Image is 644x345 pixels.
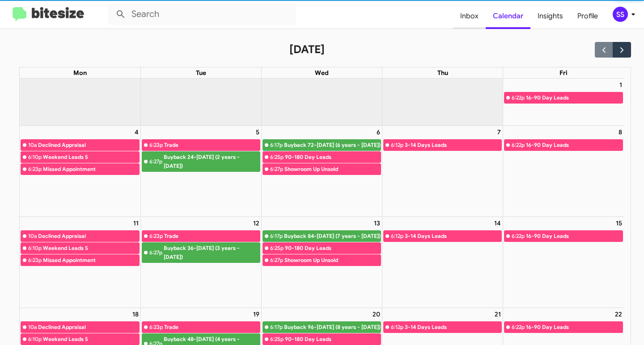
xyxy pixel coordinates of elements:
[284,256,381,265] div: Showroom Up Unsold
[391,323,403,332] div: 6:12p
[284,323,381,332] div: Buyback 96-[DATE] (8 years - [DATE])
[149,232,163,241] div: 6:23p
[164,232,260,241] div: Trade
[140,126,261,217] td: August 5, 2025
[270,153,284,162] div: 6:25p
[530,3,570,29] a: Insights
[605,7,634,22] button: SS
[526,93,623,102] div: 16-90 Day Leads
[526,323,623,332] div: 16-90 Day Leads
[43,153,139,162] div: Weekend Leads 5
[313,67,330,78] a: Wednesday
[618,79,624,91] a: August 1, 2025
[526,232,623,241] div: 16-90 Day Leads
[164,323,260,332] div: Trade
[251,308,261,320] a: August 19, 2025
[254,126,261,138] a: August 5, 2025
[405,232,501,241] div: 3-14 Days Leads
[613,42,631,58] button: Next month
[43,256,139,265] div: Missed Appointment
[43,165,139,174] div: Missed Appointment
[28,232,37,241] div: 10a
[20,217,140,308] td: August 11, 2025
[382,217,503,308] td: August 14, 2025
[28,141,37,150] div: 10a
[512,232,525,241] div: 6:22p
[164,153,260,170] div: Buyback 24-[DATE] (2 years - [DATE])
[558,67,569,78] a: Friday
[284,141,381,150] div: Buyback 72-[DATE] (6 years - [DATE])
[149,248,162,257] div: 6:27p
[405,323,501,332] div: 3-14 Days Leads
[194,67,208,78] a: Tuesday
[285,153,381,162] div: 90-180 Day Leads
[375,126,382,138] a: August 6, 2025
[133,126,140,138] a: August 4, 2025
[164,244,260,262] div: Buyback 36-[DATE] (3 years - [DATE])
[270,165,283,174] div: 6:27p
[72,67,89,78] a: Monday
[270,256,283,265] div: 6:27p
[28,165,42,174] div: 6:23p
[512,141,525,150] div: 6:22p
[512,323,525,332] div: 6:22p
[285,244,381,253] div: 90-180 Day Leads
[270,141,283,150] div: 6:17p
[43,335,139,344] div: Weekend Leads 5
[149,323,163,332] div: 6:23p
[38,323,139,332] div: Declined Appraisal
[453,3,486,29] a: Inbox
[140,217,261,308] td: August 12, 2025
[289,42,325,57] h2: [DATE]
[613,7,628,22] div: SS
[149,141,163,150] div: 6:23p
[164,141,260,150] div: Trade
[503,126,624,217] td: August 8, 2025
[131,308,140,320] a: August 18, 2025
[617,126,624,138] a: August 8, 2025
[570,3,605,29] a: Profile
[614,217,624,229] a: August 15, 2025
[391,232,403,241] div: 6:12p
[38,232,139,241] div: Declined Appraisal
[503,217,624,308] td: August 15, 2025
[262,126,382,217] td: August 6, 2025
[371,308,382,320] a: August 20, 2025
[284,165,381,174] div: Showroom Up Unsold
[20,126,140,217] td: August 4, 2025
[391,141,403,150] div: 6:12p
[526,141,623,150] div: 16-90 Day Leads
[28,244,42,253] div: 6:10p
[262,217,382,308] td: August 13, 2025
[595,42,613,58] button: Previous month
[492,217,503,229] a: August 14, 2025
[372,217,382,229] a: August 13, 2025
[285,335,381,344] div: 90-180 Day Leads
[405,141,501,150] div: 3-14 Days Leads
[28,256,42,265] div: 6:23p
[149,157,162,166] div: 6:27p
[43,244,139,253] div: Weekend Leads 5
[613,308,624,320] a: August 22, 2025
[270,232,283,241] div: 6:17p
[486,3,530,29] a: Calendar
[382,126,503,217] td: August 7, 2025
[493,308,503,320] a: August 21, 2025
[284,232,381,241] div: Buyback 84-[DATE] (7 years - [DATE])
[28,153,42,162] div: 6:10p
[270,335,284,344] div: 6:25p
[512,93,525,102] div: 6:22p
[131,217,140,229] a: August 11, 2025
[503,79,624,126] td: August 1, 2025
[270,244,284,253] div: 6:25p
[38,141,139,150] div: Declined Appraisal
[251,217,261,229] a: August 12, 2025
[496,126,503,138] a: August 7, 2025
[270,323,283,332] div: 6:17p
[436,67,450,78] a: Thursday
[108,4,296,25] input: Search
